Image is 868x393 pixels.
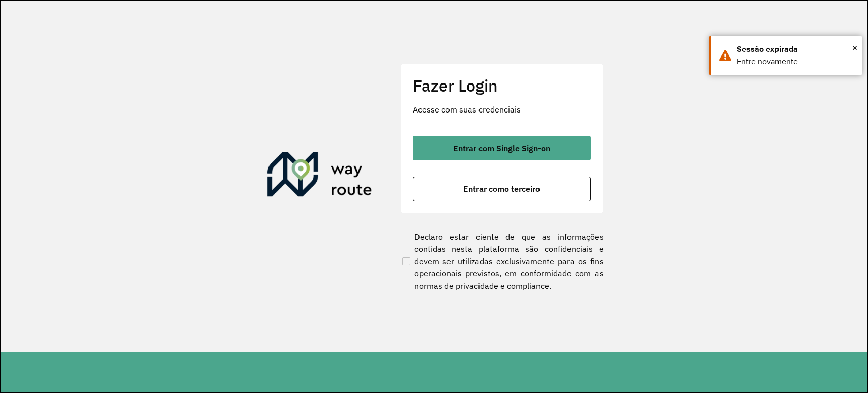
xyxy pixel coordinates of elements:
img: Roteirizador AmbevTech [267,152,372,201]
div: Sessão expirada [737,43,854,55]
h2: Fazer Login [413,76,591,95]
button: button [413,177,591,201]
p: Acesse com suas credenciais [413,103,591,116]
button: button [413,136,591,160]
span: Entrar com Single Sign-on [453,144,550,152]
span: Entrar como terceiro [463,185,540,193]
button: Close [852,40,857,55]
label: Declaro estar ciente de que as informações contidas nesta plataforma são confidenciais e devem se... [400,231,604,292]
span: × [852,40,857,55]
div: Entre novamente [737,55,854,68]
